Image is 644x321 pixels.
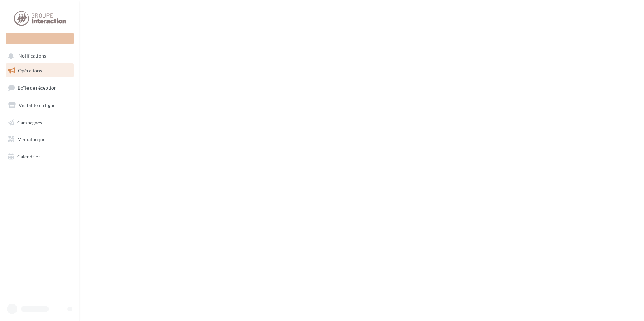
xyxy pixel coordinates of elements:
[17,136,45,142] span: Médiathèque
[4,98,75,113] a: Visibilité en ligne
[17,119,42,125] span: Campagnes
[18,68,42,73] span: Opérations
[4,80,75,95] a: Boîte de réception
[4,115,75,130] a: Campagnes
[4,63,75,78] a: Opérations
[4,132,75,147] a: Médiathèque
[17,154,40,159] span: Calendrier
[19,102,55,108] span: Visibilité en ligne
[4,149,75,164] a: Calendrier
[18,53,46,59] span: Notifications
[6,33,74,44] div: Nouvelle campagne
[18,85,57,91] span: Boîte de réception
